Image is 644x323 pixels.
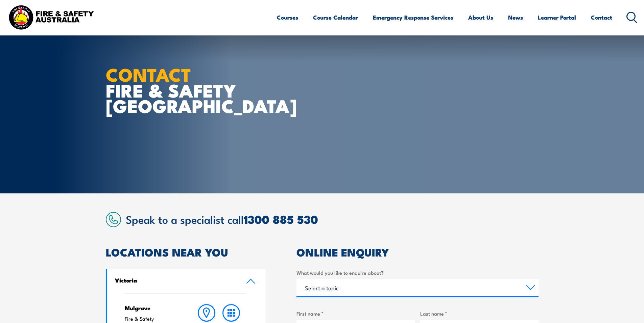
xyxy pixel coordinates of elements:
[244,210,318,228] a: 1300 885 530
[277,8,298,26] a: Courses
[296,269,539,276] label: What would you like to enquire about?
[420,309,539,317] label: Last name
[296,309,415,317] label: First name
[468,8,493,26] a: About Us
[106,66,273,113] h1: FIRE & SAFETY [GEOGRAPHIC_DATA]
[508,8,523,26] a: News
[373,8,453,26] a: Emergency Response Services
[115,276,236,284] h4: Victoria
[106,60,191,88] strong: CONTACT
[313,8,358,26] a: Course Calendar
[296,247,539,257] h2: ONLINE ENQUIRY
[106,247,266,257] h2: LOCATIONS NEAR YOU
[591,8,612,26] a: Contact
[126,213,539,225] h2: Speak to a specialist call
[125,304,181,312] h4: Mulgrave
[538,8,576,26] a: Learner Portal
[107,269,266,293] a: Victoria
